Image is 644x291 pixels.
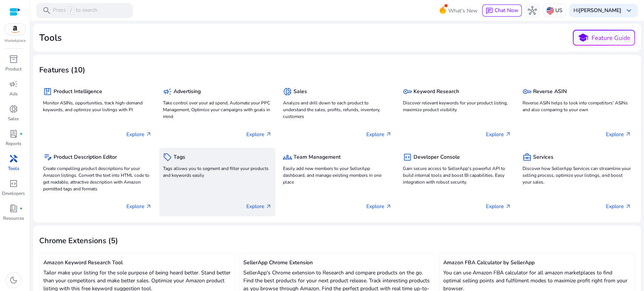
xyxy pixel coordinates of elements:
[606,202,631,210] p: Explore
[505,131,511,137] span: arrow_outward
[146,131,152,137] span: arrow_outward
[39,32,62,43] h2: Tools
[174,89,201,95] h5: Advertising
[283,87,292,96] span: donut_small
[9,129,18,138] span: lab_profile
[525,3,540,18] button: hub
[9,55,18,64] span: inventory_2
[385,204,391,210] span: arrow_outward
[533,89,567,95] h5: Reverse ASIN
[366,202,391,210] p: Explore
[39,236,118,245] h3: Chrome Extensions (5)
[523,153,532,162] span: business_center
[505,204,511,210] span: arrow_outward
[9,154,18,163] span: handyman
[43,153,52,162] span: edit_note
[625,131,631,137] span: arrow_outward
[592,34,630,43] p: Feature Guide
[403,153,412,162] span: code_blocks
[43,100,152,113] p: Monitor ASINs, opportunities, track high-demand keywords, and optimize your listings with PI
[413,89,459,95] h5: Keyword Research
[5,38,26,44] p: Marketplace
[283,100,392,120] p: Analyze and drill down to each product to understand the sales, profits, refunds, inventory, cust...
[486,7,493,15] span: chat
[482,5,522,17] button: chatChat Now
[126,130,152,138] p: Explore
[243,260,431,266] h5: SellerApp Chrome Extension
[266,131,272,137] span: arrow_outward
[486,202,511,210] p: Explore
[606,130,631,138] p: Explore
[5,66,22,72] p: Product
[486,130,511,138] p: Explore
[8,165,19,172] p: Tools
[625,204,631,210] span: arrow_outward
[39,66,85,75] h3: Features (10)
[523,87,532,96] span: key
[413,154,460,161] h5: Developer Console
[294,154,341,161] h5: Team Management
[43,260,231,266] h5: Amazon Keyword Research Tool
[578,32,589,43] span: school
[43,87,52,96] span: package
[174,154,185,161] h5: Tags
[2,190,25,197] p: Developers
[6,140,22,147] p: Reports
[9,104,18,113] span: donut_small
[20,207,23,210] span: fiber_manual_record
[9,80,18,89] span: campaign
[3,215,24,222] p: Resources
[9,204,18,213] span: book_4
[163,87,172,96] span: campaign
[43,165,152,192] p: Create compelling product descriptions for your Amazon listings. Convert the text into HTML code ...
[573,8,621,13] p: Hi
[403,165,511,185] p: Gain secure access to SellerApp's powerful API to build internal tools and boost BI capabilities....
[9,179,18,188] span: code_blocks
[443,260,631,266] h5: Amazon FBA Calculator by SellerApp
[546,7,554,14] img: us.svg
[385,131,391,137] span: arrow_outward
[573,30,635,46] button: schoolFeature Guide
[68,6,74,15] span: /
[146,204,152,210] span: arrow_outward
[163,165,272,179] p: Tags allows you to segment and filter your products and keywords easily
[523,100,631,113] p: Reverse ASIN helps to look into competitors' ASINs and also comparing to your own
[246,202,272,210] p: Explore
[246,130,272,138] p: Explore
[20,132,23,135] span: fiber_manual_record
[5,24,25,35] img: amazon.svg
[54,89,102,95] h5: Product Intelligence
[54,154,117,161] h5: Product Description Editor
[366,130,391,138] p: Explore
[283,153,292,162] span: groups
[163,153,172,162] span: sell
[126,202,152,210] p: Explore
[579,7,621,14] b: [PERSON_NAME]
[42,6,51,15] span: search
[528,6,537,15] span: hub
[403,100,511,113] p: Discover relevant keywords for your product listing, maximize product visibility
[9,276,18,285] span: dark_mode
[9,90,18,97] p: Ads
[283,165,392,185] p: Easily add new members to your SellerApp dashboard, and manage existing members in one place
[53,6,97,15] p: Press to search
[403,87,412,96] span: key
[555,4,563,17] p: US
[294,89,307,95] h5: Sales
[523,165,631,185] p: Discover how SellerApp Services can streamline your selling process, optimize your listings, and ...
[163,100,272,120] p: Take control over your ad spend, Automate your PPC Management, Optimize your campaigns with goals...
[448,4,478,17] span: What's New
[266,204,272,210] span: arrow_outward
[495,7,518,14] span: Chat Now
[533,154,553,161] h5: Services
[8,115,19,122] p: Sales
[624,6,633,15] span: keyboard_arrow_down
